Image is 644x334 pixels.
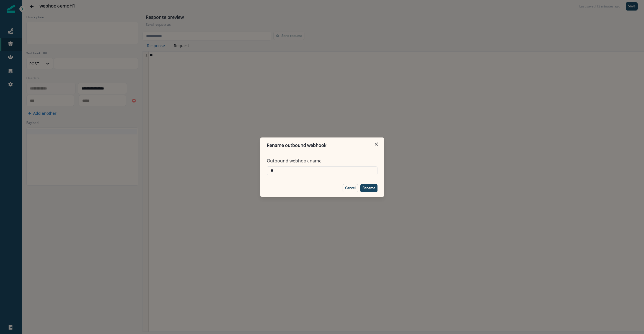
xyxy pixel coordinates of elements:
[343,184,358,192] button: Cancel
[360,184,377,192] button: Rename
[345,186,356,190] p: Cancel
[267,142,326,149] p: Rename outbound webhook
[372,140,381,149] button: Close
[363,186,375,190] p: Rename
[267,157,322,164] p: Outbound webhook name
